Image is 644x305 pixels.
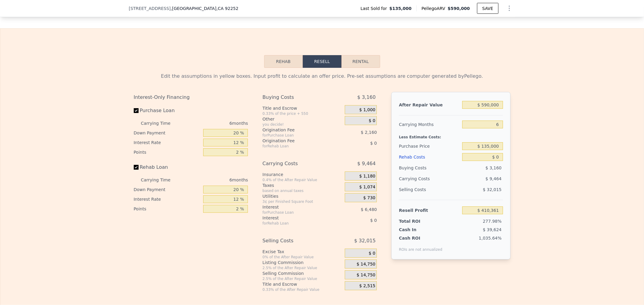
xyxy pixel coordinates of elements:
div: 0.33% of the price + 550 [262,111,342,116]
span: $ 6,480 [361,207,377,212]
span: $ 39,624 [483,227,501,232]
div: Selling Commission [262,270,342,276]
div: Other [262,116,342,122]
span: $ 1,074 [359,184,375,190]
span: $ 9,464 [485,176,501,181]
div: for Purchase Loan [262,133,330,138]
div: Purchase Price [399,141,460,152]
div: Carrying Costs [399,173,437,184]
span: $ 2,515 [359,283,375,289]
div: Origination Fee [262,138,330,144]
div: Cash In [399,227,437,233]
span: $ 3,160 [485,165,501,170]
div: 0.33% of the After Repair Value [262,287,342,292]
div: 6 months [183,118,248,128]
div: 3¢ per Finished Square Foot [262,199,342,204]
button: Resell [303,55,341,68]
span: , CA 92252 [216,6,239,11]
span: $ 14,750 [357,262,375,267]
span: $ 0 [369,251,375,256]
div: based on annual taxes [262,188,342,193]
span: , [GEOGRAPHIC_DATA] [171,5,238,11]
span: 277.98% [483,219,501,224]
div: Buying Costs [262,92,330,103]
div: 6 months [183,175,248,185]
div: Interest [262,215,330,221]
div: Taxes [262,182,342,188]
div: Carrying Costs [262,158,330,169]
div: Total ROI [399,218,437,224]
span: $ 3,160 [357,92,376,103]
div: 2.5% of the After Repair Value [262,276,342,281]
div: for Rehab Loan [262,144,330,149]
span: $ 32,015 [354,235,376,246]
div: Insurance [262,171,342,178]
div: Down Payment [134,128,201,138]
span: Pellego ARV [421,5,448,11]
div: Carrying Months [399,119,460,130]
div: Resell Profit [399,205,460,216]
div: Carrying Time [141,118,180,128]
span: $ 0 [370,218,377,223]
div: After Repair Value [399,99,460,110]
div: Carrying Time [141,175,180,185]
div: Interest-Only Financing [134,92,248,103]
div: 0.4% of the After Repair Value [262,178,342,182]
span: $ 730 [363,195,375,201]
div: Selling Costs [399,184,460,195]
div: for Rehab Loan [262,221,330,226]
div: Selling Costs [262,235,330,246]
span: $ 32,015 [483,187,501,192]
div: Interest [262,204,330,210]
button: Rehab [264,55,303,68]
input: Purchase Loan [134,108,139,113]
button: Show Options [503,2,515,14]
div: you decide! [262,122,342,127]
div: Title and Escrow [262,281,342,287]
span: $ 14,750 [357,272,375,278]
button: Rental [341,55,380,68]
button: SAVE [477,3,498,14]
span: $ 0 [370,141,377,146]
div: Title and Escrow [262,105,342,111]
div: Less Estimate Costs: [399,130,503,141]
div: Origination Fee [262,127,330,133]
div: Interest Rate [134,194,201,204]
span: Last Sold for [360,5,389,11]
input: Rehab Loan [134,165,139,170]
div: Points [134,147,201,157]
div: Listing Commission [262,259,342,266]
span: $ 1,000 [359,107,375,113]
div: Excise Tax [262,249,342,255]
label: Purchase Loan [134,105,201,116]
div: 2.5% of the After Repair Value [262,266,342,270]
div: Cash ROI [399,235,442,241]
span: 1,035.64% [479,236,502,241]
span: $590,000 [448,6,470,11]
div: Points [134,204,201,214]
span: $135,000 [389,5,412,11]
div: 0% of the After Repair Value [262,255,342,259]
div: Utilities [262,193,342,199]
span: $ 2,160 [361,130,377,135]
div: for Purchase Loan [262,210,330,215]
div: Rehab Costs [399,152,460,162]
span: $ 9,464 [357,158,376,169]
label: Rehab Loan [134,162,201,173]
div: Down Payment [134,185,201,194]
div: Buying Costs [399,162,460,173]
span: $ 1,180 [359,174,375,179]
div: ROIs are not annualized [399,241,442,252]
span: [STREET_ADDRESS] [129,5,171,11]
div: Edit the assumptions in yellow boxes. Input profit to calculate an offer price. Pre-set assumptio... [134,73,511,80]
span: $ 0 [369,118,375,124]
div: Interest Rate [134,138,201,147]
